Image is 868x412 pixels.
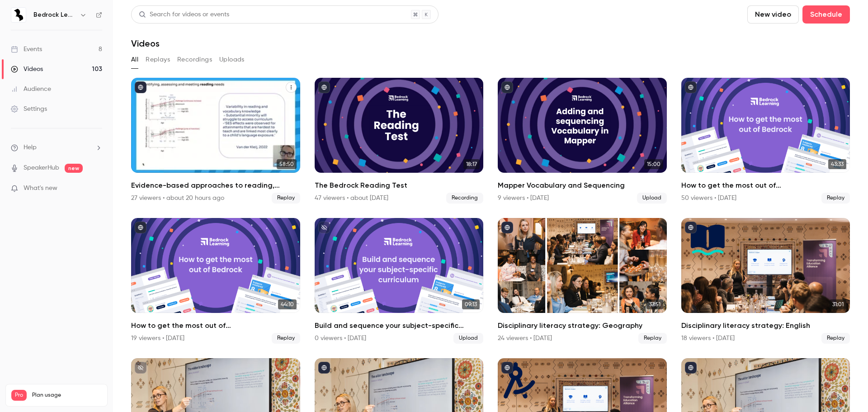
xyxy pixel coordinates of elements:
button: Replays [146,52,170,67]
button: unpublished [318,222,330,233]
button: published [501,222,513,233]
div: 47 viewers • about [DATE] [315,194,388,203]
li: Mapper Vocabulary and Sequencing [498,78,667,204]
button: published [685,222,697,233]
img: Bedrock Learning [11,8,26,22]
button: published [135,222,146,233]
h2: Disciplinary literacy strategy: Geography [498,320,667,331]
h2: Evidence-based approaches to reading, writing and language in 2025/26 [131,180,300,191]
li: help-dropdown-opener [11,143,102,152]
span: 43:33 [828,159,846,169]
button: Recordings [177,52,212,67]
li: How to get the most out of Bedrock next academic year [131,218,300,344]
div: 27 viewers • about 20 hours ago [131,194,224,203]
a: 37:51Disciplinary literacy strategy: Geography24 viewers • [DATE]Replay [498,218,667,344]
h2: The Bedrock Reading Test [315,180,484,191]
span: new [65,164,83,173]
span: 15:00 [644,159,663,169]
button: published [685,362,697,374]
a: 43:33How to get the most out of [GEOGRAPHIC_DATA] next academic year50 viewers • [DATE]Replay [681,78,850,204]
li: Disciplinary literacy strategy: Geography [498,218,667,344]
button: published [501,81,513,93]
li: Build and sequence your subject-specific curriculum [315,218,484,344]
span: 44:10 [278,299,297,309]
li: Evidence-based approaches to reading, writing and language in 2025/26 [131,78,300,204]
span: Replay [821,193,850,204]
span: Replay [821,333,850,344]
span: 31:01 [830,299,846,309]
div: Events [11,45,42,54]
h2: How to get the most out of [GEOGRAPHIC_DATA] next academic year [131,320,300,331]
a: 15:00Mapper Vocabulary and Sequencing9 viewers • [DATE]Upload [498,78,667,204]
a: 44:10How to get the most out of [GEOGRAPHIC_DATA] next academic year19 viewers • [DATE]Replay [131,218,300,344]
li: The Bedrock Reading Test [315,78,484,204]
a: 09:13Build and sequence your subject-specific curriculum0 viewers • [DATE]Upload [315,218,484,344]
section: Videos [131,5,850,407]
span: 58:50 [277,159,297,169]
button: published [318,81,330,93]
a: SpeakerHub [24,163,59,173]
button: published [135,81,146,93]
button: Uploads [219,52,245,67]
button: unpublished [135,362,146,374]
div: 9 viewers • [DATE] [498,194,549,203]
h2: Build and sequence your subject-specific curriculum [315,320,484,331]
h2: Disciplinary literacy strategy: English [681,320,850,331]
button: Schedule [802,5,850,24]
button: published [318,362,330,374]
button: published [685,81,697,93]
div: Videos [11,65,43,74]
span: Replay [272,193,300,204]
div: Settings [11,104,47,114]
iframe: Noticeable Trigger [91,185,102,193]
a: 31:01Disciplinary literacy strategy: English18 viewers • [DATE]Replay [681,218,850,344]
button: All [131,52,138,67]
a: 58:50Evidence-based approaches to reading, writing and language in 2025/2627 viewers • about 20 h... [131,78,300,204]
div: 18 viewers • [DATE] [681,334,735,343]
div: 24 viewers • [DATE] [498,334,552,343]
div: 19 viewers • [DATE] [131,334,184,343]
span: 18:17 [463,159,480,169]
span: What's new [24,184,57,193]
span: Upload [637,193,667,204]
button: New video [747,5,799,24]
span: Replay [638,333,667,344]
span: Replay [272,333,300,344]
h2: Mapper Vocabulary and Sequencing [498,180,667,191]
h2: How to get the most out of [GEOGRAPHIC_DATA] next academic year [681,180,850,191]
div: Audience [11,85,51,94]
button: published [501,362,513,374]
span: Help [24,143,37,152]
span: Pro [11,390,27,401]
h6: Bedrock Learning [33,10,76,19]
div: 0 viewers • [DATE] [315,334,366,343]
span: Upload [453,333,483,344]
li: How to get the most out of Bedrock next academic year [681,78,850,204]
span: Recording [446,193,483,204]
div: Search for videos or events [139,10,229,19]
div: 50 viewers • [DATE] [681,194,736,203]
span: 09:13 [462,299,480,309]
span: 37:51 [646,299,663,309]
span: Plan usage [32,392,102,399]
h1: Videos [131,38,160,49]
li: Disciplinary literacy strategy: English [681,218,850,344]
a: 18:17The Bedrock Reading Test47 viewers • about [DATE]Recording [315,78,484,204]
